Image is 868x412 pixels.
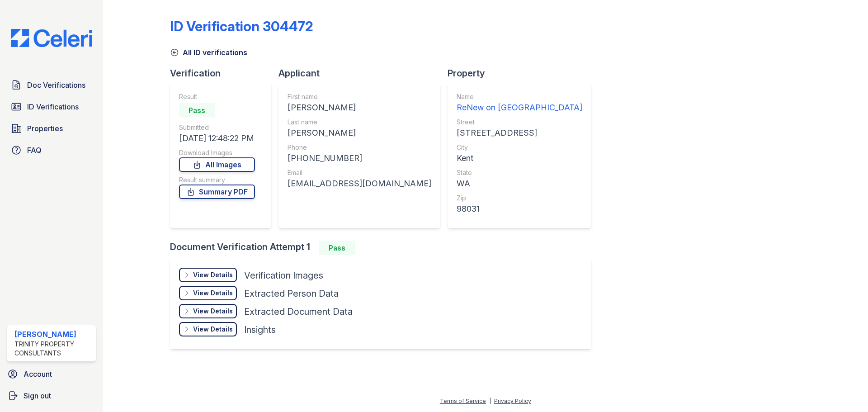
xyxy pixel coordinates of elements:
a: Account [4,365,99,383]
span: FAQ [27,145,42,156]
div: Name [457,92,582,101]
div: Document Verification Attempt 1 [170,241,599,255]
div: [PERSON_NAME] [288,101,431,114]
div: [EMAIL_ADDRESS][DOMAIN_NAME] [288,177,431,190]
div: Pass [179,103,215,118]
div: [PERSON_NAME] [288,127,431,139]
a: ID Verifications [7,98,96,116]
div: [DATE] 12:48:22 PM [179,132,255,145]
div: Email [288,168,431,177]
a: Sign out [4,387,99,405]
div: Insights [244,323,276,336]
div: Phone [288,143,431,152]
div: Result summary [179,175,255,185]
div: [PHONE_NUMBER] [288,152,431,165]
div: Verification [170,67,278,80]
div: Pass [319,241,355,255]
div: WA [457,177,582,190]
div: Property [448,67,599,80]
a: Terms of Service [440,398,486,404]
div: View Details [193,289,233,298]
div: Download Images [179,148,255,157]
a: Privacy Policy [494,398,531,404]
span: Doc Verifications [27,80,85,90]
img: CE_Logo_Blue-a8612792a0a2168367f1c8372b55b34899dd931a85d93a1a3d3e32e68fde9ad4.png [4,29,99,47]
div: 98031 [457,203,582,215]
div: Trinity Property Consultants [14,340,92,358]
a: All Images [179,157,255,172]
div: View Details [193,325,233,334]
div: Applicant [278,67,448,80]
span: Account [24,369,52,379]
span: Properties [27,123,63,134]
div: ID Verification 304472 [170,18,313,34]
span: Sign out [24,390,51,401]
a: FAQ [7,141,96,159]
div: View Details [193,270,233,279]
div: State [457,168,582,177]
div: | [489,398,491,404]
div: [STREET_ADDRESS] [457,127,582,139]
a: All ID verifications [170,47,247,58]
div: Extracted Document Data [244,305,353,318]
div: City [457,143,582,152]
a: Summary PDF [179,185,255,199]
div: Extracted Person Data [244,287,339,300]
div: Kent [457,152,582,165]
a: Properties [7,119,96,137]
div: [PERSON_NAME] [14,329,92,340]
div: Verification Images [244,269,323,282]
span: ID Verifications [27,101,79,112]
div: Last name [288,118,431,127]
div: Zip [457,194,582,203]
div: First name [288,92,431,101]
div: Submitted [179,123,255,132]
div: Street [457,118,582,127]
a: Doc Verifications [7,76,96,94]
div: ReNew on [GEOGRAPHIC_DATA] [457,101,582,114]
a: Name ReNew on [GEOGRAPHIC_DATA] [457,92,582,114]
div: Result [179,92,255,101]
div: View Details [193,307,233,316]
